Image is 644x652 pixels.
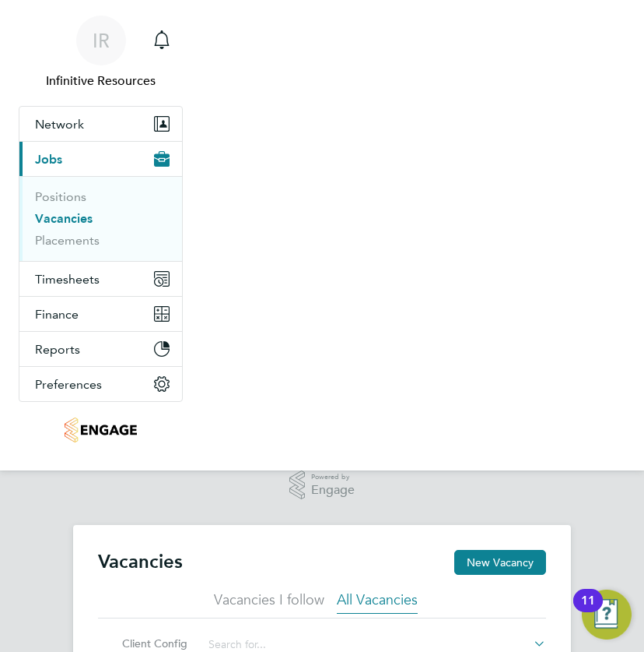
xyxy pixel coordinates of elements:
[19,16,183,90] a: IRInfinitive Resources
[65,418,137,442] img: infinitivegroup-logo-retina.png
[337,590,418,614] li: All Vacancies
[35,117,84,132] span: Network
[581,601,595,621] div: 11
[98,550,183,573] h2: Vacancies
[311,484,355,497] span: Engage
[35,342,80,357] span: Reports
[93,30,110,51] span: IR
[35,272,100,287] span: Timesheets
[582,590,632,640] button: Open Resource Center, 11 new notifications
[35,377,102,392] span: Preferences
[19,262,182,296] button: Timesheets
[98,636,187,650] label: Client Config
[19,142,182,176] button: Jobs
[35,307,79,322] span: Finance
[19,418,183,442] a: Go to home page
[35,233,100,248] a: Placements
[19,72,183,90] span: Infinitive Resources
[454,550,546,575] button: New Vacancy
[19,176,182,261] div: Jobs
[19,107,182,141] button: Network
[19,367,182,401] button: Preferences
[311,470,355,484] span: Powered by
[19,297,182,331] button: Finance
[289,470,355,500] a: Powered byEngage
[19,332,182,366] button: Reports
[214,590,324,614] li: Vacancies I follow
[35,189,86,204] a: Positions
[35,211,93,226] a: Vacancies
[35,152,62,167] span: Jobs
